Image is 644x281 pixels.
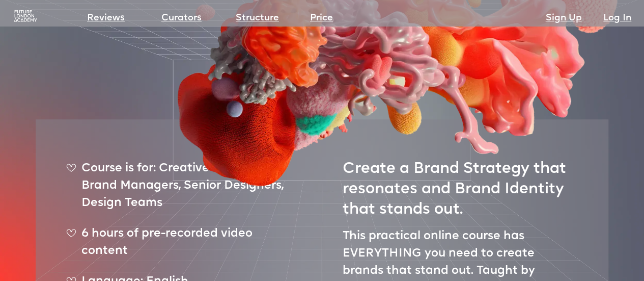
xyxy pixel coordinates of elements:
a: Curators [161,11,202,25]
a: Price [310,11,333,25]
a: Reviews [87,11,125,25]
a: Structure [236,11,279,25]
a: Log In [603,11,631,25]
div: 6 hours of pre-recorded video content [66,225,302,268]
a: Sign Up [545,11,581,25]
